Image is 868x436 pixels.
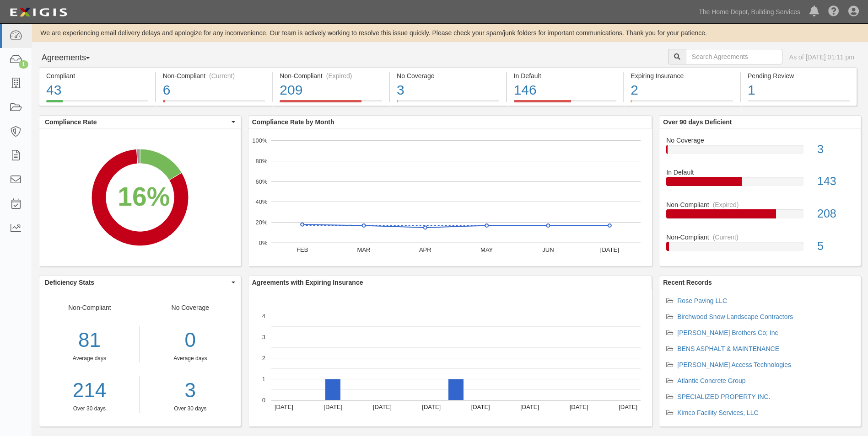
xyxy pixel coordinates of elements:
b: Compliance Rate by Month [252,118,334,126]
div: We are experiencing email delivery delays and apologize for any inconvenience. Our team is active... [32,28,868,37]
a: Non-Compliant(Expired)209 [273,100,389,107]
span: Compliance Rate [45,117,229,127]
div: 208 [810,206,861,222]
div: Over 30 days [147,405,234,413]
div: No Coverage [140,303,241,413]
svg: A chart. [39,129,241,266]
div: 2 [631,80,733,100]
a: BENS ASPHALT & MAINTENANCE [677,345,779,352]
text: 100% [252,137,268,144]
text: 4 [262,313,265,319]
div: Non-Compliant (Current) [163,71,265,80]
div: 5 [810,238,861,255]
div: 81 [39,326,140,355]
a: No Coverage3 [666,136,854,168]
text: 3 [262,334,265,340]
a: SPECIALIZED PROPERTY INC. [677,393,770,400]
img: logo-5460c22ac91f19d4615b14bd174203de0afe785f0fc80cf4dbbc73dc1793850b.png [7,4,70,21]
text: 20% [255,219,267,226]
button: Deficiency Stats [39,276,241,289]
a: Atlantic Concrete Group [677,377,745,384]
text: JUN [542,246,554,253]
div: In Default [659,168,861,177]
a: 3 [147,376,234,405]
a: In Default143 [666,168,854,200]
text: 80% [255,158,267,165]
text: [DATE] [275,404,293,410]
div: Non-Compliant (Expired) [280,71,382,80]
text: 1 [262,376,265,383]
a: Rose Paving LLC [677,297,727,304]
div: A chart. [248,129,652,266]
div: Pending Review [748,71,850,80]
b: Over 90 days Deficient [663,118,732,126]
text: 40% [255,198,267,205]
div: No Coverage [659,136,861,145]
text: MAR [357,246,370,253]
div: 1 [748,80,850,100]
div: (Expired) [713,200,739,209]
div: (Current) [209,71,235,80]
div: No Coverage [397,71,499,80]
text: 2 [262,355,265,362]
text: [DATE] [619,404,637,410]
text: APR [419,246,431,253]
div: (Expired) [326,71,352,80]
b: Recent Records [663,279,712,286]
a: In Default146 [507,100,623,107]
a: Pending Review1 [741,100,857,107]
b: Agreements with Expiring Insurance [252,279,363,286]
button: Compliance Rate [39,116,241,128]
a: The Home Depot, Building Services [694,3,805,21]
text: [DATE] [373,404,392,410]
a: Expiring Insurance2 [624,100,740,107]
div: As of [DATE] 01:11 pm [789,53,854,62]
a: No Coverage3 [390,100,506,107]
text: [DATE] [569,404,588,410]
span: Deficiency Stats [45,278,229,287]
text: [DATE] [471,404,490,410]
a: [PERSON_NAME] Brothers Co; Inc [677,329,778,336]
a: Kimco Facility Services, LLC [677,409,758,416]
div: In Default [514,71,616,80]
div: Expiring Insurance [631,71,733,80]
div: Non-Compliant [659,233,861,242]
div: 3 [397,80,499,100]
text: 0 [262,397,265,404]
div: 209 [280,80,382,100]
text: 60% [255,178,267,185]
a: Non-Compliant(Current)5 [666,233,854,258]
div: 6 [163,80,265,100]
div: Non-Compliant [659,200,861,209]
div: Over 30 days [39,405,140,413]
a: Non-Compliant(Current)6 [156,100,272,107]
text: [DATE] [600,246,619,253]
a: [PERSON_NAME] Access Technologies [677,361,791,368]
div: 0 [147,326,234,355]
a: Non-Compliant(Expired)208 [666,200,854,233]
i: Help Center - Complianz [828,6,839,17]
text: 0% [259,239,267,246]
div: 16% [118,178,170,215]
div: Average days [147,355,234,362]
text: [DATE] [520,404,539,410]
a: Birchwood Snow Landscape Contractors [677,313,793,320]
text: FEB [297,246,308,253]
text: [DATE] [422,404,441,410]
div: Non-Compliant [39,303,140,413]
div: (Current) [713,233,739,242]
div: 143 [810,173,861,190]
text: [DATE] [323,404,342,410]
input: Search Agreements [686,49,782,64]
div: 43 [46,80,148,100]
button: Agreements [39,49,108,67]
div: 1 [19,60,28,69]
div: 3 [810,141,861,158]
div: Average days [39,355,140,362]
svg: A chart. [248,289,652,426]
div: 146 [514,80,616,100]
div: 214 [39,376,140,405]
